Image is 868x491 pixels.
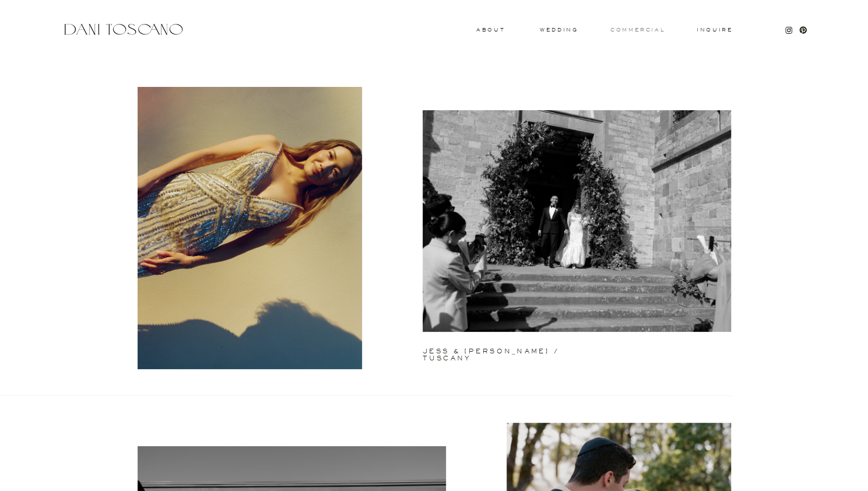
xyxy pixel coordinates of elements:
a: wedding [540,27,578,31]
a: About [476,27,502,31]
a: Inquire [696,27,733,33]
a: commercial [610,27,664,32]
a: jess & [PERSON_NAME] / tuscany [423,348,605,353]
